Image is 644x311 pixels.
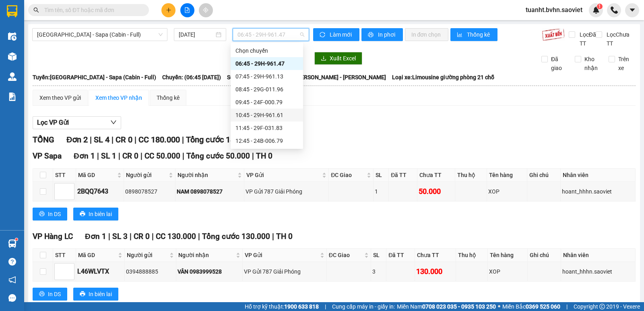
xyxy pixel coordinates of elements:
span: Lọc VP Gửi [37,117,69,128]
input: 12/09/2025 [179,30,215,39]
button: printerIn DS [33,288,67,301]
span: Tổng cước 50.000 [186,151,250,161]
th: Đã TT [386,249,415,262]
span: TỔNG [33,135,54,144]
div: NAM 0898078527 [177,187,243,196]
span: down [110,119,117,126]
b: Tuyến: [GEOGRAPHIC_DATA] - Sapa (Cabin - Full) [33,74,156,80]
span: ĐC Giao [331,171,365,179]
button: aim [199,3,213,17]
div: 07:45 - 29H-961.13 [235,72,298,81]
span: | [182,135,184,144]
sup: 1 [597,4,603,9]
button: bar-chartThống kê [450,28,497,41]
span: In DS [48,210,61,218]
span: printer [39,291,45,297]
span: printer [368,32,375,38]
td: VP Gửi 787 Giải Phóng [244,182,329,201]
button: downloadXuất Excel [314,52,362,65]
span: | [90,135,92,144]
span: VP Sapa [33,151,62,161]
button: printerIn phơi [361,28,403,41]
span: Trên xe [615,55,636,72]
span: caret-down [629,6,636,14]
div: XOP [488,187,525,196]
div: 0394888885 [126,267,174,276]
sup: 1 [15,238,18,241]
img: phone-icon [611,6,618,14]
span: Xuất Excel [330,54,356,63]
div: VP Gửi 787 Giải Phóng [246,187,327,196]
span: CR 0 [116,135,132,144]
span: Người gửi [126,171,167,179]
th: Ghi chú [528,249,561,262]
span: | [130,232,132,241]
th: Chưa TT [417,169,455,182]
span: Tổng cước 130.000 [202,232,270,241]
span: Đơn 1 [74,151,95,161]
button: printerIn biên lai [73,288,118,301]
th: Nhân viên [561,249,636,262]
div: Chọn chuyến [231,44,303,57]
span: CR 0 [122,151,138,161]
button: In đơn chọn [405,28,449,41]
div: 06:45 - 29H-961.47 [235,59,298,68]
button: printerIn DS [33,208,67,220]
span: TH 0 [256,151,272,161]
span: download [321,56,326,62]
span: VP Hàng LC [33,232,73,241]
span: tuanht.bvhn.saoviet [519,5,589,15]
span: file-add [184,7,190,13]
span: printer [80,211,85,217]
div: 3 [372,267,385,276]
span: copyright [599,304,605,309]
span: | [252,151,254,161]
button: Lọc VP Gửi [33,116,121,129]
span: Hà Nội - Sapa (Cabin - Full) [37,29,163,41]
span: Chuyến: (06:45 [DATE]) [162,73,221,82]
th: Nhân viên [561,169,636,182]
span: Miền Nam [397,302,496,311]
strong: 0369 525 060 [526,303,560,310]
div: 10:45 - 29H-961.61 [235,111,298,119]
td: 2BQQ7643 [76,182,124,201]
td: VP Gửi 787 Giải Phóng [243,262,327,281]
span: In phơi [378,30,396,39]
span: CC 180.000 [138,135,180,144]
span: search [33,7,39,13]
span: Đã giao [548,55,569,72]
span: Người nhận [178,251,234,260]
span: aim [203,7,208,13]
span: | [272,232,274,241]
span: notification [8,276,16,284]
span: 1 [598,4,601,9]
span: Tài xế: [PERSON_NAME] - [PERSON_NAME] [279,73,386,82]
th: Thu hộ [455,169,487,182]
img: logo-vxr [7,5,17,17]
div: 11:45 - 29F-031.83 [235,124,298,132]
div: VP Gửi 787 Giải Phóng [244,267,325,276]
span: Đơn 2 [66,135,88,144]
span: Kho nhận [581,55,602,72]
span: In biên lai [89,210,112,218]
span: Số xe: 29H-961.47 [227,73,272,82]
div: 130.000 [416,266,454,277]
span: | [97,151,99,161]
span: | [140,151,142,161]
span: VP Gửi [245,251,318,260]
button: syncLàm mới [313,28,359,41]
span: Người nhận [178,171,236,179]
div: 1 [375,187,387,196]
th: STT [53,169,76,182]
th: Đã TT [389,169,417,182]
button: printerIn biên lai [73,208,118,220]
span: Lọc Chưa TT [603,30,636,48]
span: CC 50.000 [144,151,180,161]
span: | [134,135,136,144]
span: Lọc Đã TT [576,30,597,48]
span: Cung cấp máy in - giấy in: [332,302,395,311]
div: VÂN 0983999528 [178,267,241,276]
span: question-circle [8,258,16,266]
div: 09:45 - 24F-000.79 [235,98,298,107]
span: | [108,232,110,241]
